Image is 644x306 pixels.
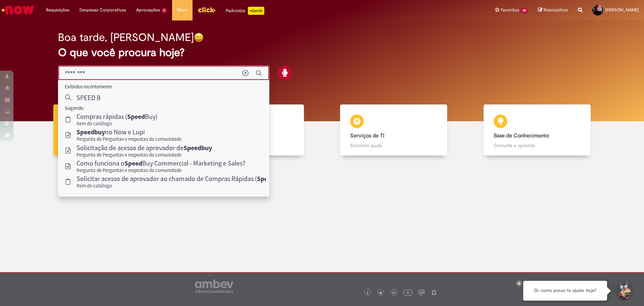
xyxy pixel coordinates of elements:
[544,7,568,13] span: Rascunhos
[177,7,187,13] span: More
[322,104,466,156] a: Serviços de TI Encontre ajuda
[1,3,35,17] img: ServiceNow
[58,47,586,58] h2: O que você procura hoje?
[350,142,437,149] p: Encontre ajuda
[198,5,216,15] img: click_logo_yellow_360x200.png
[605,7,639,13] span: [PERSON_NAME]
[79,7,126,13] span: Despesas Corporativas
[248,7,264,15] p: +GenAi
[195,279,233,293] img: logo_footer_ambev_rotulo_gray.png
[538,7,568,13] a: Rascunhos
[35,104,179,156] a: Tirar dúvidas Tirar dúvidas com Lupi Assist e Gen Ai
[494,132,549,139] b: Base de Conhecimento
[521,8,528,13] span: 25
[501,7,519,13] span: Favoritos
[379,291,382,295] img: logo_footer_twitter.png
[494,142,581,149] p: Consulte e aprenda
[46,7,69,13] span: Requisições
[404,288,412,297] img: logo_footer_youtube.png
[431,289,437,295] img: logo_footer_naosei.png
[350,132,384,139] b: Serviços de TI
[58,32,194,43] h2: Boa tarde, [PERSON_NAME]
[466,104,609,156] a: Base de Conhecimento Consulte e aprenda
[161,8,167,13] span: 5
[392,291,396,295] img: logo_footer_linkedin.png
[194,33,204,42] img: happy-face.png
[419,289,425,295] img: logo_footer_workplace.png
[226,7,264,15] div: Padroniza
[614,281,634,301] button: Iniciar Conversa de Suporte
[523,281,607,301] div: Oi, como posso te ajudar hoje?
[136,7,160,13] span: Aprovações
[366,291,369,295] img: logo_footer_facebook.png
